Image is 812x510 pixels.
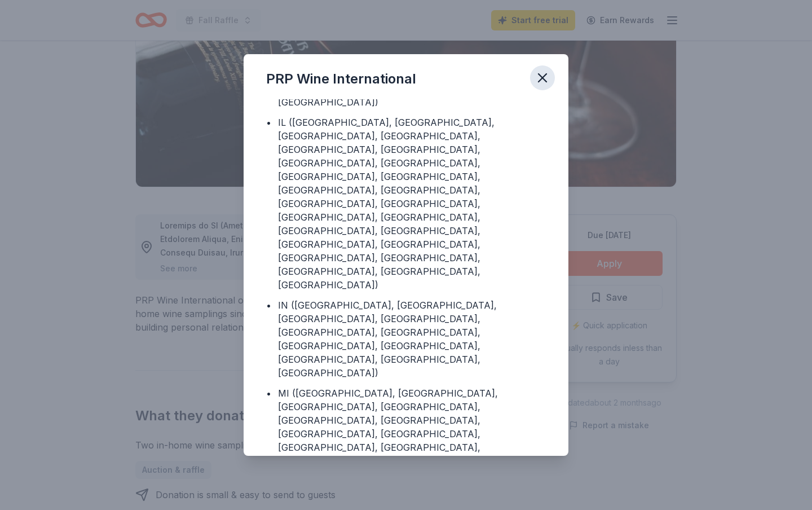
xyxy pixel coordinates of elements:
div: IN ([GEOGRAPHIC_DATA], [GEOGRAPHIC_DATA], [GEOGRAPHIC_DATA], [GEOGRAPHIC_DATA], [GEOGRAPHIC_DATA]... [278,298,546,380]
div: PRP Wine International [266,70,416,88]
div: • [266,116,271,129]
div: MI ([GEOGRAPHIC_DATA], [GEOGRAPHIC_DATA], [GEOGRAPHIC_DATA], [GEOGRAPHIC_DATA], [GEOGRAPHIC_DATA]... [278,386,546,468]
div: IL ([GEOGRAPHIC_DATA], [GEOGRAPHIC_DATA], [GEOGRAPHIC_DATA], [GEOGRAPHIC_DATA], [GEOGRAPHIC_DATA]... [278,116,546,292]
div: • [266,298,271,312]
div: • [266,386,271,400]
